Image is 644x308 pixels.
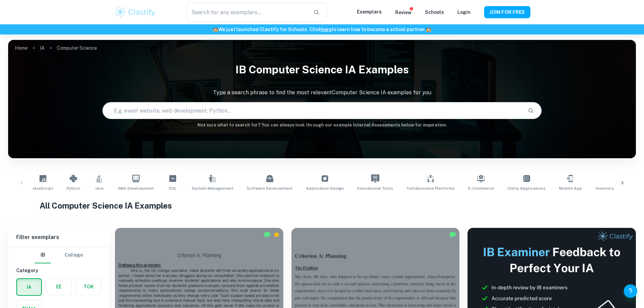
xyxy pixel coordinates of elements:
span: JavaScript [32,185,53,191]
h6: Filter exemplars [8,228,110,247]
a: here [321,27,332,32]
p: Computer Science [57,44,97,52]
input: E.g. event website, web development, Python... [103,101,523,120]
a: IA [40,43,45,53]
span: Java [95,185,103,191]
button: College [65,247,83,263]
div: Premium [273,231,280,238]
span: 🏫 [213,27,218,32]
div: Filter type choice [35,247,83,263]
p: Exemplars [357,8,382,16]
p: Type a search phrase to find the most relevant Computer Science IA examples for you [8,89,636,97]
span: System Management [192,185,233,191]
img: Clastify logo [114,5,157,19]
span: 🏫 [426,27,431,32]
h6: We just launched Clastify for Schools. Click to learn how to become a school partner. [1,26,643,33]
span: Web Development [118,185,154,191]
button: Help and Feedback [624,284,637,298]
img: Marked [264,231,270,238]
h1: IB Computer Science IA examples [8,59,636,80]
span: SQL [169,185,177,191]
a: Login [457,9,471,15]
img: Marked [449,231,456,238]
a: Home [15,43,28,53]
span: Collaborative Platforms [407,185,455,191]
button: EE [46,279,71,295]
button: IA [17,279,41,295]
h1: All Computer Science IA Examples [40,199,604,212]
span: Mobile App [559,185,582,191]
span: Software Development [247,185,292,191]
span: Utility Applications [507,185,546,191]
input: Search for any exemplars... [187,3,308,22]
span: E-commerce [468,185,494,191]
button: JOIN FOR FREE [484,6,530,18]
span: Educational Tools [357,185,393,191]
span: Inventory Management [596,185,641,191]
span: Application Design [306,185,344,191]
h6: Not sure what to search for? You can always look through our example Internal Assessments below f... [8,122,636,128]
button: Search [525,105,536,116]
p: Review [395,9,411,16]
a: Schools [425,9,444,15]
button: IB [35,247,51,263]
button: TOK [76,279,101,295]
h6: Category [16,267,101,274]
span: Python [67,185,80,191]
